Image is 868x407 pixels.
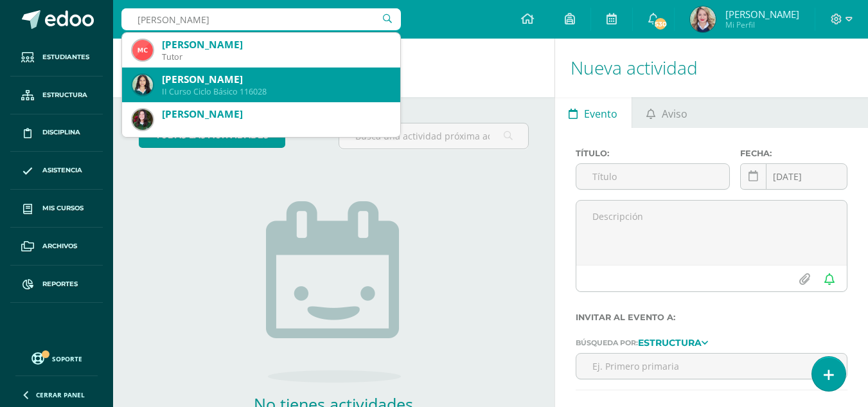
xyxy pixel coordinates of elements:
[132,109,153,130] img: 74820bf1c712b0c859859c8e578334b6.png
[725,19,799,30] span: Mi Perfil
[121,8,401,30] input: Busca un usuario...
[162,73,390,86] div: [PERSON_NAME]
[42,279,78,289] span: Reportes
[576,338,638,347] span: Búsqueda por:
[555,97,632,128] a: Evento
[576,164,729,189] input: Título
[740,149,847,158] label: Fecha:
[42,52,89,62] span: Estudiantes
[584,98,617,129] span: Evento
[42,165,82,176] span: Asistencia
[42,203,84,213] span: Mis cursos
[42,241,77,251] span: Archivos
[638,337,702,348] strong: Estructura
[10,77,103,114] a: Estructura
[162,107,390,121] div: [PERSON_NAME]
[10,228,103,266] a: Archivos
[10,152,103,190] a: Asistencia
[653,17,668,31] span: 530
[36,390,85,399] span: Cerrar panel
[15,349,98,366] a: Soporte
[576,354,847,379] input: Ej. Primero primaria
[690,6,716,32] img: c3ba4bc82f539d18ce1ea45118c47ae0.png
[10,190,103,228] a: Mis cursos
[10,114,103,152] a: Disciplina
[576,149,730,158] label: Título:
[42,90,87,100] span: Estructura
[162,51,390,62] div: Tutor
[132,40,153,60] img: 447e56cc469f47fc637eaece98bd3ba4.png
[10,266,103,303] a: Reportes
[638,338,708,347] a: Estructura
[571,39,853,97] h1: Nueva actividad
[576,312,847,322] label: Invitar al evento a:
[132,75,153,95] img: 630113e3c11eaf4d2372eacf1d972cf3.png
[632,97,701,128] a: Aviso
[42,127,80,138] span: Disciplina
[162,86,390,97] div: II Curso Ciclo Básico 116028
[339,123,527,149] input: Busca una actividad próxima aquí...
[52,354,82,363] span: Soporte
[10,39,103,77] a: Estudiantes
[662,98,687,129] span: Aviso
[741,164,847,189] input: Fecha de entrega
[162,38,390,51] div: [PERSON_NAME]
[266,201,401,383] img: no_activities.png
[725,8,799,21] span: [PERSON_NAME]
